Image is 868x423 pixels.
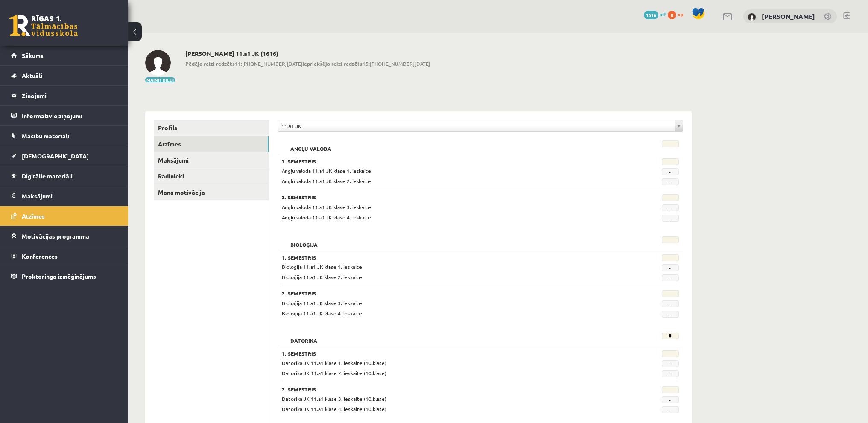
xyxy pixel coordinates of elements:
span: Datorika JK 11.a1 klase 4. ieskaite (10.klase) [282,405,386,412]
span: 0 [668,11,676,19]
h2: Angļu valoda [282,140,340,149]
a: Atzīmes [11,206,117,226]
h3: 1. Semestris [282,254,611,260]
span: Motivācijas programma [22,232,89,240]
a: Proktoringa izmēģinājums [11,266,117,286]
span: xp [678,11,683,18]
span: - [662,274,679,281]
b: Iepriekšējo reizi redzēts [302,60,362,67]
b: Pēdējo reizi redzēts [185,60,235,67]
span: - [662,178,679,185]
span: - [662,370,679,377]
span: Datorika JK 11.a1 klase 1. ieskaite (10.klase) [282,359,386,366]
a: [PERSON_NAME] [762,12,815,20]
span: - [662,300,679,307]
a: Aktuāli [11,66,117,85]
span: - [662,168,679,175]
span: 11:[PHONE_NUMBER][DATE] 15:[PHONE_NUMBER][DATE] [185,60,430,67]
span: Bioloģija 11.a1 JK klase 2. ieskaite [282,274,362,280]
span: Datorika JK 11.a1 klase 2. ieskaite (10.klase) [282,370,386,376]
legend: Ziņojumi [22,86,117,105]
span: - [662,396,679,403]
a: Mācību materiāli [11,126,117,146]
span: Atzīmes [22,212,45,220]
span: Angļu valoda 11.a1 JK klase 1. ieskaite [282,167,371,174]
span: - [662,360,679,367]
a: Digitālie materiāli [11,166,117,186]
h2: [PERSON_NAME] 11.a1 JK (1616) [185,50,430,57]
span: - [662,204,679,211]
span: Bioloģija 11.a1 JK klase 3. ieskaite [282,300,362,306]
span: - [662,264,679,271]
span: mP [660,11,666,18]
a: Konferences [11,246,117,266]
a: Motivācijas programma [11,226,117,246]
a: Rīgas 1. Tālmācības vidusskola [9,15,78,36]
span: Digitālie materiāli [22,172,73,180]
span: Datorika JK 11.a1 klase 3. ieskaite (10.klase) [282,395,386,402]
img: Viktorija Bērziņa [145,50,171,76]
a: Mana motivācija [154,184,269,200]
h2: Bioloģija [282,236,326,245]
span: - [662,215,679,222]
legend: Maksājumi [22,186,117,206]
a: Maksājumi [11,186,117,206]
a: Atzīmes [154,136,269,152]
span: 11.a1 JK [281,120,672,131]
span: Angļu valoda 11.a1 JK klase 4. ieskaite [282,214,371,221]
h3: 2. Semestris [282,194,611,200]
a: Profils [154,120,269,136]
a: Radinieki [154,168,269,184]
span: Bioloģija 11.a1 JK klase 1. ieskaite [282,263,362,270]
a: Informatīvie ziņojumi [11,106,117,125]
span: 1616 [644,11,658,19]
span: Mācību materiāli [22,132,69,140]
h3: 1. Semestris [282,350,611,356]
a: Sākums [11,46,117,65]
span: Aktuāli [22,72,42,79]
button: Mainīt bildi [145,77,175,82]
span: [DEMOGRAPHIC_DATA] [22,152,89,160]
span: - [662,311,679,318]
legend: Informatīvie ziņojumi [22,106,117,125]
a: 11.a1 JK [278,120,683,131]
a: [DEMOGRAPHIC_DATA] [11,146,117,166]
img: Viktorija Bērziņa [748,13,756,21]
span: - [662,406,679,413]
span: Angļu valoda 11.a1 JK klase 3. ieskaite [282,204,371,210]
h3: 2. Semestris [282,290,611,296]
span: Proktoringa izmēģinājums [22,272,96,280]
a: 1616 mP [644,11,666,18]
span: Sākums [22,52,44,59]
a: Maksājumi [154,152,269,168]
span: Konferences [22,252,58,260]
h2: Datorika [282,333,326,341]
span: Angļu valoda 11.a1 JK klase 2. ieskaite [282,178,371,184]
h3: 2. Semestris [282,386,611,392]
a: 0 xp [668,11,687,18]
h3: 1. Semestris [282,158,611,164]
span: Bioloģija 11.a1 JK klase 4. ieskaite [282,310,362,317]
a: Ziņojumi [11,86,117,105]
